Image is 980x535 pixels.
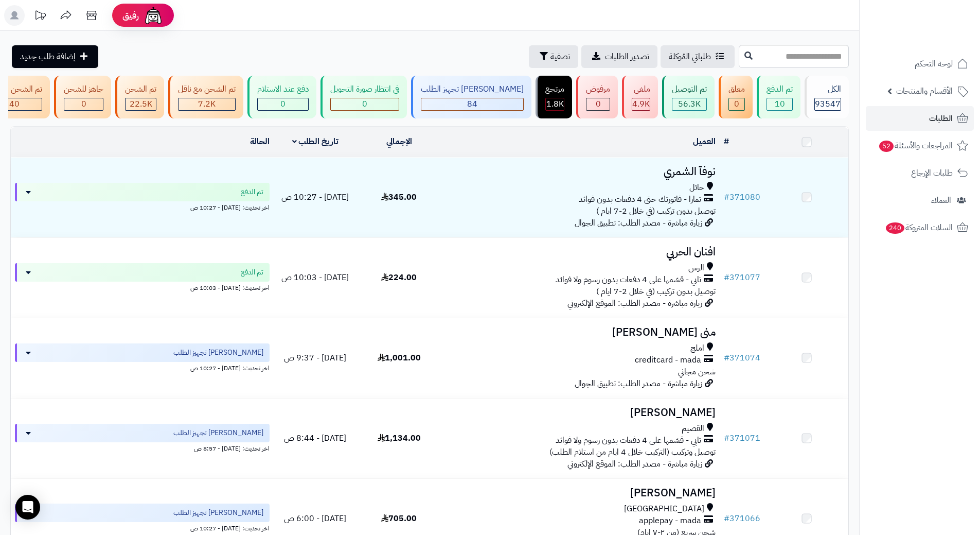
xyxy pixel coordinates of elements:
[724,135,729,148] a: #
[546,98,564,110] span: 1.8K
[445,326,716,338] h3: منى [PERSON_NAME]
[545,83,564,95] div: مرتجع
[596,285,716,298] span: توصيل بدون تركيب (في خلال 2-7 ايام )
[556,435,701,446] span: تابي - قسّمها على 4 دفعات بدون رسوم ولا فوائد
[724,191,729,203] span: #
[284,352,346,364] span: [DATE] - 9:37 ص
[866,133,974,158] a: المراجعات والأسئلة52
[241,187,263,197] span: تم الدفع
[866,215,974,240] a: السلات المتروكة240
[724,512,729,525] span: #
[672,98,706,110] div: 56289
[661,45,735,68] a: طلباتي المُوكلة
[910,28,970,49] img: logo-2.png
[122,9,139,22] span: رفيق
[178,83,236,95] div: تم الشحن مع ناقل
[586,83,610,95] div: مرفوض
[556,274,701,286] span: تابي - قسّمها على 4 دفعات بدون رسوم ولا فوائد
[767,83,793,95] div: تم الدفع
[381,271,417,284] span: 224.00
[330,83,399,95] div: في انتظار صورة التحويل
[724,271,760,284] a: #371077
[724,191,760,203] a: #371080
[911,166,953,180] span: طلبات الإرجاع
[575,377,702,390] span: زيارة مباشرة - مصدر الطلب: تطبيق الجوال
[639,515,701,527] span: applepay - mada
[318,76,409,118] a: في انتظار صورة التحويل 0
[717,76,755,118] a: معلق 0
[281,271,349,284] span: [DATE] - 10:03 ص
[113,76,166,118] a: تم الشحن 22.5K
[533,76,574,118] a: مرتجع 1.8K
[143,5,164,26] img: ai-face.png
[173,508,263,518] span: [PERSON_NAME] تجهيز الطلب
[173,428,263,438] span: [PERSON_NAME] تجهيز الطلب
[20,50,76,63] span: إضافة طلب جديد
[728,83,745,95] div: معلق
[866,51,974,76] a: لوحة التحكم
[581,45,657,68] a: تصدير الطلبات
[281,191,349,203] span: [DATE] - 10:27 ص
[529,45,578,68] button: تصفية
[179,98,235,110] div: 7223
[724,432,760,444] a: #371071
[734,98,739,110] span: 0
[678,98,701,110] span: 56.3K
[579,194,701,205] span: تمارا - فاتورتك حتى 4 دفعات بدون فوائد
[467,98,477,110] span: 84
[689,182,704,194] span: حائل
[660,76,717,118] a: تم التوصيل 56.3K
[575,217,702,229] span: زيارة مباشرة - مصدر الطلب: تطبيق الجوال
[915,57,953,71] span: لوحة التحكم
[682,423,704,435] span: القصيم
[81,98,86,110] span: 0
[445,487,716,499] h3: [PERSON_NAME]
[605,50,649,63] span: تصدير الطلبات
[381,191,417,203] span: 345.00
[632,98,650,110] span: 4.9K
[724,512,760,525] a: #371066
[620,76,660,118] a: ملغي 4.9K
[331,98,399,110] div: 0
[378,352,421,364] span: 1,001.00
[688,262,704,274] span: الرس
[567,297,702,309] span: زيارة مباشرة - مصدر الطلب: الموقع الإلكتروني
[693,135,716,148] a: العميل
[775,98,785,110] span: 10
[15,522,270,533] div: اخر تحديث: [DATE] - 10:27 ص
[173,348,263,358] span: [PERSON_NAME] تجهيز الطلب
[678,366,716,378] span: شحن مجاني
[15,495,40,520] div: Open Intercom Messenger
[546,98,564,110] div: 1788
[669,50,711,63] span: طلباتي المُوكلة
[126,98,156,110] div: 22540
[241,267,263,278] span: تم الدفع
[362,98,367,110] span: 0
[567,458,702,470] span: زيارة مباشرة - مصدر الطلب: الموقع الإلكتروني
[814,83,841,95] div: الكل
[549,446,716,458] span: توصيل وتركيب (التركيب خلال 4 ايام من استلام الطلب)
[421,98,523,110] div: 84
[445,407,716,419] h3: [PERSON_NAME]
[409,76,533,118] a: [PERSON_NAME] تجهيز الطلب 84
[421,83,524,95] div: [PERSON_NAME] تجهيز الطلب
[378,432,421,444] span: 1,134.00
[724,432,729,444] span: #
[815,98,841,110] span: 93547
[724,352,729,364] span: #
[445,166,716,178] h3: نوفآ الشمري
[15,442,270,453] div: اخر تحديث: [DATE] - 8:57 ص
[198,98,216,110] span: 7.2K
[550,50,570,63] span: تصفية
[280,98,286,110] span: 0
[624,503,704,515] span: [GEOGRAPHIC_DATA]
[284,512,346,525] span: [DATE] - 6:00 ص
[381,512,417,525] span: 705.00
[672,83,707,95] div: تم التوصيل
[885,220,953,235] span: السلات المتروكة
[64,98,103,110] div: 0
[386,135,412,148] a: الإجمالي
[130,98,152,110] span: 22.5K
[292,135,339,148] a: تاريخ الطلب
[724,271,729,284] span: #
